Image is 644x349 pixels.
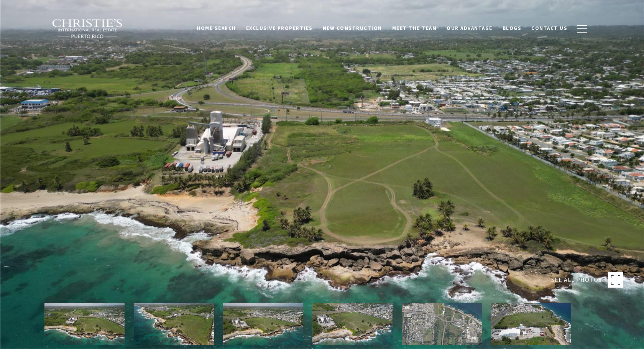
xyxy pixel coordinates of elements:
img: State Road #2 Km 83.1 BO CARRIZALES [491,303,571,345]
span: Blogs [503,25,522,31]
span: SEE ALL PHOTOS [551,275,602,285]
img: State Road #2 Km 83.1 BO CARRIZALES [223,303,303,345]
a: Home Search [192,21,241,36]
a: New Construction [318,21,387,36]
a: Blogs [498,21,527,36]
img: State Road #2 Km 83.1 BO CARRIZALES [402,303,482,345]
span: Exclusive Properties [246,25,313,31]
img: State Road #2 Km 83.1 BO CARRIZALES [44,303,125,345]
img: State Road #2 Km 83.1 BO CARRIZALES [312,303,393,345]
a: Our Advantage [442,21,498,36]
span: New Construction [323,25,382,31]
img: Christie's International Real Estate black text logo [52,19,123,39]
a: Meet the Team [387,21,442,36]
a: Exclusive Properties [241,21,318,36]
img: State Road #2 Km 83.1 BO CARRIZALES [134,303,214,345]
span: Contact Us [531,25,567,31]
span: Our Advantage [447,25,493,31]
